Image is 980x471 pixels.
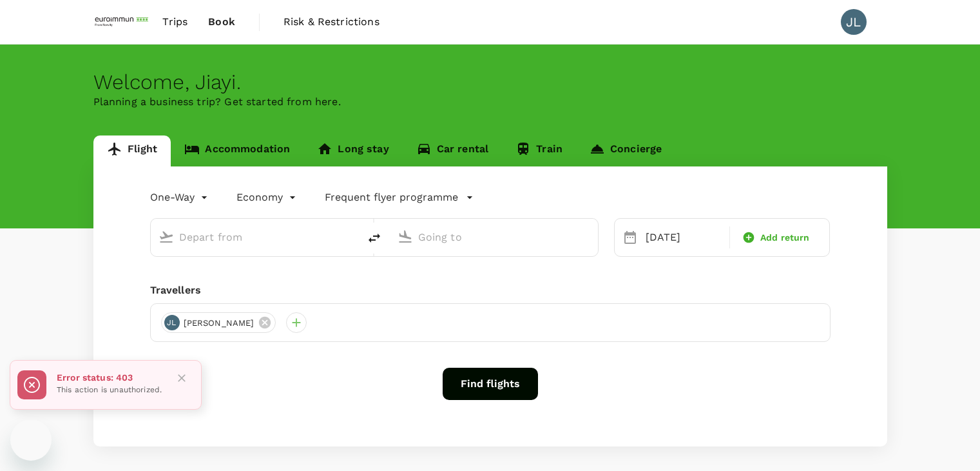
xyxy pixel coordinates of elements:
a: Accommodation [171,135,303,166]
iframe: Button to launch messaging window [10,419,52,461]
div: Economy [236,187,299,208]
button: Frequent flyer programme [325,190,474,205]
button: Find flights [443,368,538,400]
div: Travellers [150,283,831,298]
button: Open [589,235,591,238]
span: Risk & Restrictions [283,14,380,30]
a: Long stay [303,135,402,166]
input: Going to [418,227,571,247]
div: JL [841,9,867,35]
button: Close [172,368,191,388]
p: This action is unauthorized. [57,384,162,397]
div: JL[PERSON_NAME] [161,312,276,333]
div: Welcome , Jiayi . [93,70,887,94]
div: [DATE] [640,225,727,250]
img: EUROIMMUN (South East Asia) Pte. Ltd. [93,8,153,36]
a: Train [502,135,576,166]
p: Error status: 403 [57,371,162,384]
span: Add return [760,231,810,245]
span: Book [208,14,235,30]
input: Depart from [179,227,332,247]
a: Flight [93,135,171,166]
span: Trips [162,14,187,30]
a: Concierge [576,135,675,166]
p: Frequent flyer programme [325,190,458,205]
button: Open [350,235,352,238]
a: Car rental [403,135,503,166]
span: [PERSON_NAME] [176,317,262,330]
button: delete [359,223,390,254]
div: JL [164,315,180,330]
div: One-Way [150,187,211,208]
p: Planning a business trip? Get started from here. [93,94,887,110]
